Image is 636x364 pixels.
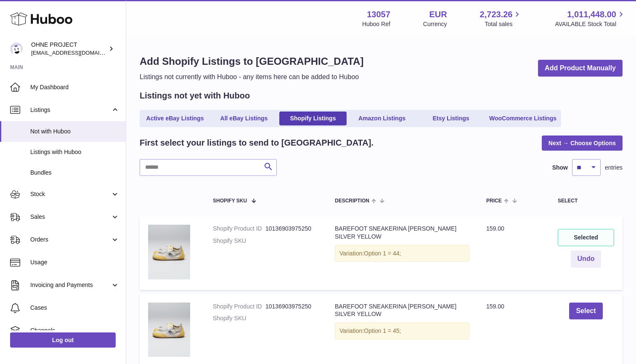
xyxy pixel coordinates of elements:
span: [EMAIL_ADDRESS][DOMAIN_NAME] [31,49,124,56]
a: Etsy Listings [417,112,485,125]
dd: 10136903975250 [265,225,318,233]
span: Total sales [485,20,522,28]
a: Active eBay Listings [141,112,209,125]
div: Select [558,198,614,204]
div: Huboo Ref [362,20,390,28]
span: Channels [30,327,119,335]
h2: First select your listings to send to [GEOGRAPHIC_DATA]. [140,137,374,149]
div: BAREFOOT SNEAKERINA [PERSON_NAME] SILVER YELLOW [335,225,469,241]
span: AVAILABLE Stock Total [555,20,626,28]
a: All eBay Listings [210,112,278,125]
span: Stock [30,190,111,198]
img: LIBERTAS_SMALL_1fc4f940-5a87-446c-95f5-7044ca72b254.jpg [148,303,190,357]
span: 159.00 [486,303,504,310]
div: OHNE PROJECT [31,41,107,57]
a: WooCommerce Listings [486,112,559,125]
button: Select [569,303,602,320]
span: My Dashboard [30,83,119,91]
a: Amazon Listings [348,112,416,125]
div: Variation: [335,322,469,340]
span: entries [605,164,623,172]
span: Usage [30,258,119,266]
strong: EUR [429,9,447,20]
span: Option 1 = 45; [364,327,401,334]
h2: Listings not yet with Huboo [140,90,250,101]
span: Option 1 = 44; [364,250,401,257]
a: Add Product Manually [538,60,623,77]
div: BAREFOOT SNEAKERINA [PERSON_NAME] SILVER YELLOW [335,303,469,319]
dt: Shopify SKU [213,314,265,322]
span: Orders [30,236,111,244]
div: Variation: [335,245,469,262]
span: Invoicing and Payments [30,281,111,289]
span: Cases [30,304,119,312]
a: Log out [10,332,116,348]
div: Selected [558,229,614,246]
strong: 13057 [367,9,390,20]
span: Listings [30,106,111,114]
button: Undo [571,250,602,268]
dt: Shopify Product ID [213,225,265,233]
img: support@ohneproject.com [10,43,23,55]
span: Bundles [30,169,119,177]
span: Listings with Huboo [30,148,119,156]
dt: Shopify SKU [213,237,265,245]
label: Show [552,164,568,172]
span: 2,723.26 [480,9,513,20]
span: Shopify SKU [213,198,247,204]
img: LIBERTAS_SMALL_1fc4f940-5a87-446c-95f5-7044ca72b254.jpg [148,225,190,279]
h1: Add Shopify Listings to [GEOGRAPHIC_DATA] [140,55,363,68]
div: Currency [423,20,447,28]
a: 1,011,448.00 AVAILABLE Stock Total [555,9,626,28]
span: Sales [30,213,111,221]
span: 159.00 [486,225,504,232]
dd: 10136903975250 [265,303,318,311]
a: 2,723.26 Total sales [480,9,522,28]
span: Not with Huboo [30,128,119,136]
span: 1,011,448.00 [567,9,616,20]
dt: Shopify Product ID [213,303,265,311]
p: Listings not currently with Huboo - any items here can be added to Huboo [140,72,363,82]
a: Next → Choose Options [542,136,623,151]
a: Shopify Listings [279,112,347,125]
span: Description [335,198,369,204]
span: Price [486,198,502,204]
